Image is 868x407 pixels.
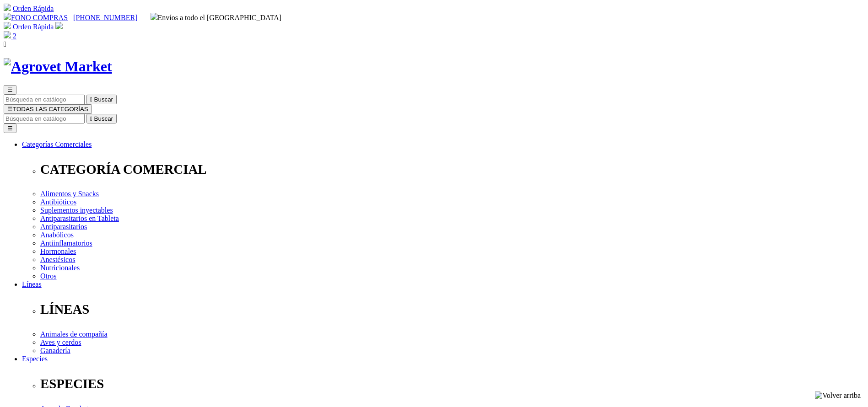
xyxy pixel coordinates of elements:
[151,13,158,20] img: delivery-truck.svg
[4,4,11,11] img: shopping-cart.svg
[40,190,99,198] a: Alimentos y Snacks
[55,22,63,29] img: user.svg
[40,330,108,338] a: Animales de compañía
[40,338,81,346] a: Aves y cerdos
[55,23,63,31] a: Acceda a su cuenta de cliente
[4,123,16,133] button: ☰
[40,198,76,206] a: Antibióticos
[7,106,13,112] span: ☰
[40,223,87,230] a: Antiparasitarios
[94,96,113,103] span: Buscar
[40,264,80,272] a: Nutricionales
[22,140,92,148] a: Categorías Comerciales
[4,58,112,75] img: Agrovet Market
[73,14,137,21] a: [PHONE_NUMBER]
[90,96,92,103] i: 
[40,247,76,255] a: Hormonales
[94,115,113,122] span: Buscar
[4,32,16,40] a: 2
[40,347,70,354] a: Ganadería
[40,256,75,263] a: Anestésicos
[22,355,48,363] a: Especies
[4,114,85,123] input: Buscar
[40,206,113,214] a: Suplementos inyectables
[13,23,54,31] a: Orden Rápida
[40,376,864,391] p: ESPECIES
[40,231,74,239] a: Anabólicos
[90,115,92,122] i: 
[4,104,92,114] button: ☰TODAS LAS CATEGORÍAS
[4,85,16,95] button: ☰
[4,14,68,21] a: FONO COMPRAS
[4,31,11,38] img: shopping-bag.svg
[40,214,119,222] a: Antiparasitarios en Tableta
[40,302,864,317] p: LÍNEAS
[151,14,282,21] span: Envíos a todo el [GEOGRAPHIC_DATA]
[4,40,6,48] i: 
[4,95,85,104] input: Buscar
[40,272,57,280] a: Otros
[40,239,92,247] a: Antiinflamatorios
[13,32,16,40] span: 2
[7,86,13,93] span: ☰
[86,114,117,123] button:  Buscar
[4,22,11,29] img: shopping-cart.svg
[4,13,11,20] img: phone.svg
[86,95,117,104] button:  Buscar
[815,391,861,400] img: Volver arriba
[22,280,42,288] a: Líneas
[40,162,864,177] p: CATEGORÍA COMERCIAL
[13,5,54,12] a: Orden Rápida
